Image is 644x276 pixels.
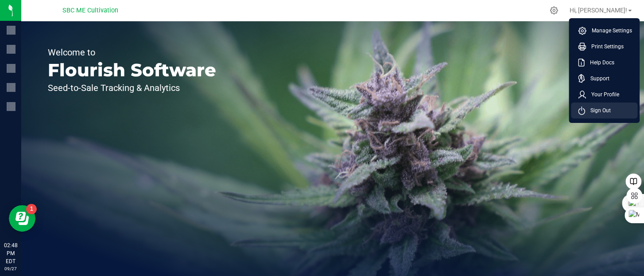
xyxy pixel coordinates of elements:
[585,58,614,67] span: Help Docs
[578,58,634,67] a: Help Docs
[48,48,216,57] p: Welcome to
[585,106,611,115] span: Sign Out
[62,7,118,14] span: SBC ME Cultivation
[548,6,559,15] div: Manage settings
[26,204,37,214] iframe: Resource center unread badge
[48,83,216,92] p: Seed-to-Sale Tracking & Analytics
[570,7,627,14] span: Hi, [PERSON_NAME]!
[48,61,216,79] p: Flourish Software
[586,26,632,35] span: Manage Settings
[4,265,17,272] p: 09/27
[586,90,619,99] span: Your Profile
[578,74,634,83] a: Support
[586,42,624,51] span: Print Settings
[9,205,35,232] iframe: Resource center
[4,241,17,265] p: 02:48 PM EDT
[571,103,637,118] li: Sign Out
[585,74,609,83] span: Support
